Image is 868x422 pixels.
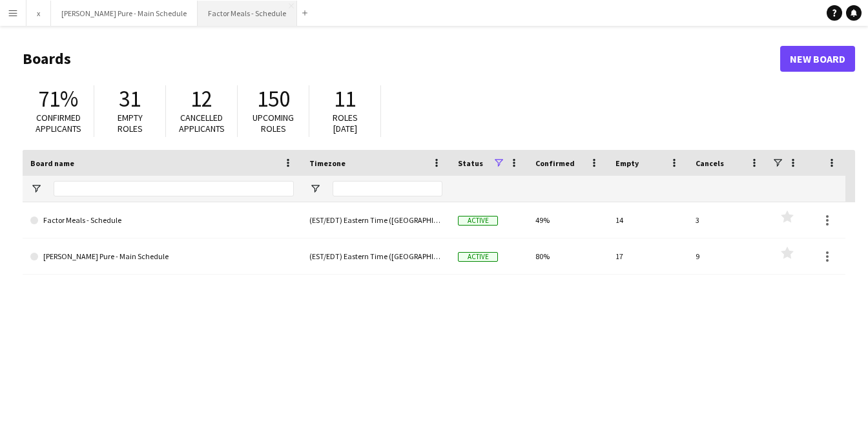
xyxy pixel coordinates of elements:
span: Confirmed [535,158,575,168]
span: Empty roles [118,112,143,134]
button: Open Filter Menu [30,183,42,195]
span: Active [458,216,498,226]
button: Factor Meals - Schedule [198,1,297,26]
div: (EST/EDT) Eastern Time ([GEOGRAPHIC_DATA] & [GEOGRAPHIC_DATA]) [302,202,450,238]
span: Active [458,252,498,262]
span: Board name [30,158,74,168]
div: 3 [688,202,768,238]
input: Board name Filter Input [54,181,294,196]
span: 31 [119,85,141,113]
button: x [26,1,51,26]
span: 11 [334,85,356,113]
button: [PERSON_NAME] Pure - Main Schedule [51,1,198,26]
span: 12 [191,85,212,113]
span: Timezone [309,158,346,168]
div: 49% [528,202,608,238]
span: 150 [257,85,290,113]
div: 17 [608,238,688,274]
span: Roles [DATE] [333,112,358,134]
a: Factor Meals - Schedule [30,202,294,238]
a: New Board [780,46,855,72]
span: Empty [615,158,639,168]
a: [PERSON_NAME] Pure - Main Schedule [30,238,294,275]
button: Open Filter Menu [309,183,321,195]
span: Confirmed applicants [36,112,81,134]
div: 9 [688,238,768,274]
span: 71% [38,85,78,113]
div: 80% [528,238,608,274]
span: Upcoming roles [253,112,294,134]
div: (EST/EDT) Eastern Time ([GEOGRAPHIC_DATA] & [GEOGRAPHIC_DATA]) [302,238,450,274]
span: Cancels [696,158,724,168]
span: Status [458,158,483,168]
h1: Boards [23,49,780,69]
input: Timezone Filter Input [333,181,442,196]
span: Cancelled applicants [179,112,225,134]
div: 14 [608,202,688,238]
